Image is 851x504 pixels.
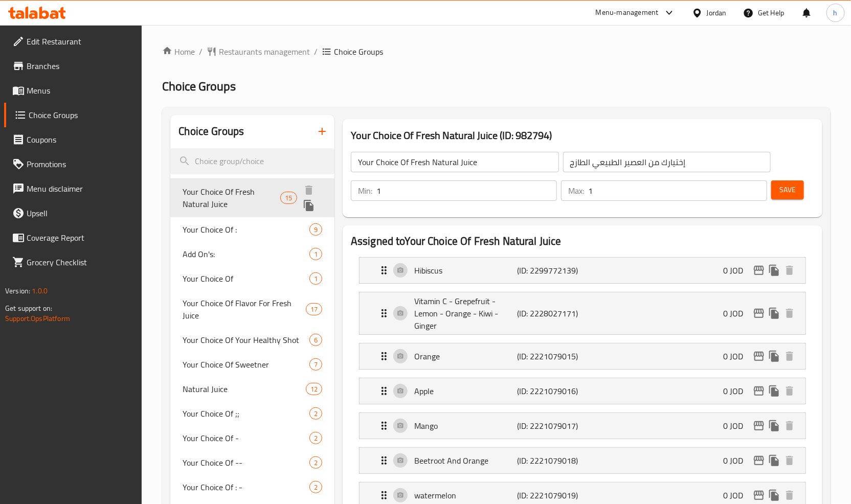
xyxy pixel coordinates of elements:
input: search [170,148,334,174]
span: Grocery Checklist [27,256,134,268]
div: Choices [306,303,322,315]
span: Branches [27,60,134,72]
p: watermelon [414,489,518,501]
a: Grocery Checklist [4,250,142,274]
p: 0 JOD [723,420,751,432]
span: Menus [27,84,134,97]
p: Min: [358,185,372,197]
button: edit [751,383,767,399]
span: Restaurants management [219,45,310,58]
button: edit [751,263,767,278]
p: (ID: 2221079018) [518,454,586,467]
a: Coverage Report [4,225,142,250]
div: Your Choice Of Your Healthy Shot6 [170,328,334,352]
span: Coupons [27,133,134,146]
button: duplicate [767,488,782,503]
h2: Assigned to Your Choice Of Fresh Natural Juice [351,234,814,249]
span: 9 [310,225,322,235]
button: duplicate [767,453,782,468]
div: Choices [309,481,322,493]
p: (ID: 2221079015) [518,350,586,362]
button: delete [782,453,797,468]
li: Expand [351,253,814,288]
span: 15 [281,193,296,203]
a: Choice Groups [4,103,142,127]
p: (ID: 2221079019) [518,489,586,501]
p: 0 JOD [723,307,751,319]
span: 2 [310,433,322,443]
span: Your Choice Of [183,272,309,285]
span: Your Choice Of Flavor For Fresh Juice [183,297,305,322]
span: Your Choice Of -- [183,456,309,469]
span: Save [779,184,796,196]
div: Your Choice Of1 [170,266,334,291]
div: Your Choice Of Fresh Natural Juice15deleteduplicate [170,178,334,217]
span: Your Choice Of - [183,432,309,444]
button: delete [782,349,797,364]
p: Max: [568,185,584,197]
span: Upsell [27,207,134,219]
span: Your Choice Of Your Healthy Shot [183,334,309,346]
span: 12 [306,384,322,394]
button: duplicate [767,418,782,433]
span: 6 [310,335,322,345]
span: h [834,7,838,18]
span: Promotions [27,158,134,170]
a: Upsell [4,201,142,225]
span: Natural Juice [183,383,305,395]
button: duplicate [767,263,782,278]
button: edit [751,453,767,468]
button: Save [771,180,804,199]
p: (ID: 2228027171) [518,307,586,319]
li: Expand [351,408,814,443]
span: Your Choice Of : [183,223,309,236]
a: Home [162,45,195,58]
span: 2 [310,409,322,419]
p: 0 JOD [723,264,751,277]
span: Choice Groups [29,109,134,121]
button: edit [751,418,767,433]
span: Menu disclaimer [27,182,134,195]
span: Coverage Report [27,232,134,244]
span: Your Choice Of Sweetner [183,358,309,371]
button: delete [782,306,797,321]
p: 0 JOD [723,454,751,467]
p: 0 JOD [723,350,751,362]
p: Hibiscus [414,264,518,277]
button: delete [782,488,797,503]
p: Orange [414,350,518,362]
div: Your Choice Of Flavor For Fresh Juice17 [170,291,334,328]
span: 1 [310,249,322,259]
div: Jordan [707,7,727,18]
div: Expand [360,258,805,283]
span: 2 [310,458,322,468]
p: (ID: 2221079017) [518,420,586,432]
button: delete [782,263,797,278]
span: Your Choice Of Fresh Natural Juice [183,186,280,210]
li: Expand [351,288,814,339]
span: Get support on: [5,302,52,315]
span: 1.0.0 [32,284,48,297]
span: Your Choice Of : - [183,481,309,493]
span: Your Choice Of ;; [183,407,309,420]
p: Beetroot And Orange [414,454,518,467]
div: Choices [309,223,322,236]
div: Your Choice Of ;;2 [170,401,334,426]
div: Expand [360,343,805,369]
a: Promotions [4,152,142,176]
li: / [199,45,203,58]
p: Vitamin C - Grepefruit - Lemon - Orange - Kiwi - Ginger [414,295,518,332]
span: Choice Groups [334,45,383,58]
button: edit [751,306,767,321]
div: Expand [360,378,805,404]
div: Expand [360,413,805,439]
button: duplicate [767,383,782,399]
div: Choices [309,358,322,371]
button: duplicate [301,198,317,213]
span: Version: [5,284,30,297]
span: 1 [310,274,322,284]
p: Apple [414,385,518,397]
a: Menu disclaimer [4,176,142,201]
a: Coupons [4,127,142,152]
p: 0 JOD [723,385,751,397]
